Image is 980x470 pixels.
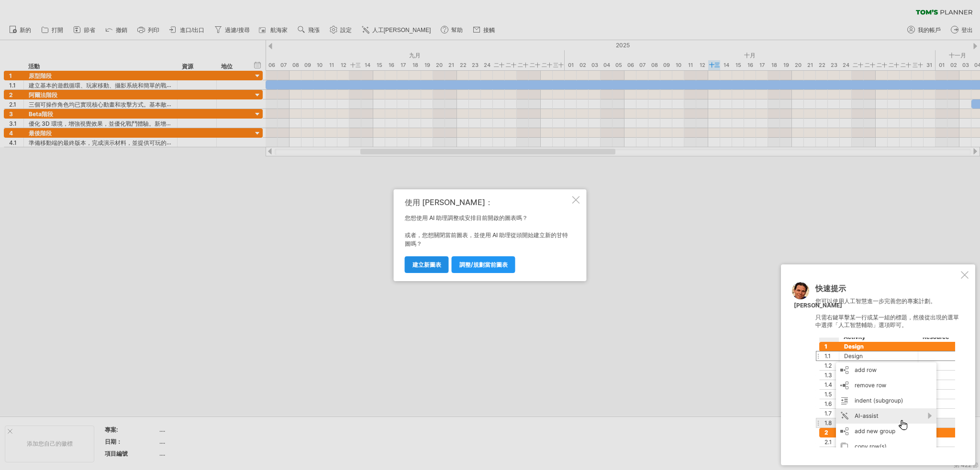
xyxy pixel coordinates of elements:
[405,197,493,207] font: 使用 [PERSON_NAME]：
[405,231,568,247] font: 或者，您想關閉當前圖表，並使用 AI 助理從頭開始建立新的甘特圖嗎？
[459,261,508,268] font: 調整/規劃當前圖表
[452,256,515,273] a: 調整/規劃當前圖表
[815,284,846,293] font: 快速提示
[815,314,959,329] font: 只需右鍵單擊某一行或某一組的標題，然後從出現的選單中選擇「人工智慧輔助」選項即可。
[815,297,936,305] font: 您可以使用人工智慧進一步完善您的專案計劃。
[405,256,449,273] a: 建立新圖表
[794,302,842,309] font: [PERSON_NAME]
[405,214,528,221] font: 您想使用 AI 助理調整或安排目前開啟的圖表嗎？
[412,261,441,268] font: 建立新圖表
